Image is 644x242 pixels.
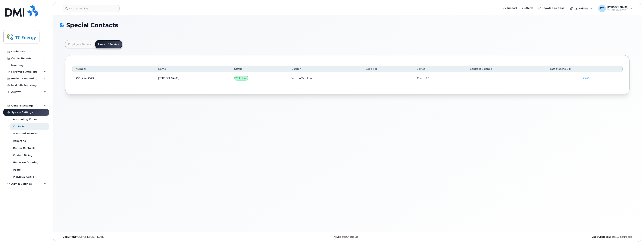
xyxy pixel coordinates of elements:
[81,76,87,79] span: 541
[547,66,623,72] th: Last Months Bill
[60,22,635,28] h1: Special Contacts
[155,72,231,84] td: [PERSON_NAME]
[60,235,252,238] div: MyServe [DATE]–[DATE]
[550,74,619,82] a: view
[76,76,94,79] span: 304
[362,66,413,72] th: Used For
[466,66,546,72] th: Contract Balance
[413,72,466,84] td: iPhone 12
[592,235,608,238] strong: Last Update
[583,76,589,80] span: view
[87,76,94,79] span: 3681
[155,66,231,72] th: Name
[628,226,641,239] iframe: Messenger Launcher
[333,235,358,238] a: Keyboard Shortcuts
[413,66,466,72] th: Device
[65,40,94,48] a: Employee Details
[239,76,247,80] span: Active
[62,235,76,238] strong: Copyright
[94,76,99,79] a: goToDevice
[95,40,122,48] a: Lines of Service
[443,235,635,238] div: about 19 hours ago
[231,66,288,72] th: Status
[288,66,362,72] th: Carrier
[72,66,155,72] th: Number
[288,72,362,84] td: Verizon Wireless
